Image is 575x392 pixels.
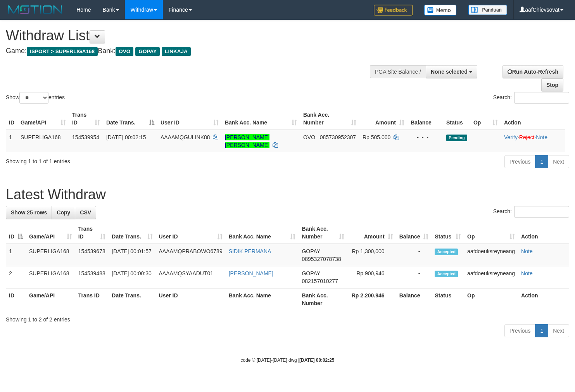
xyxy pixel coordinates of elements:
span: 154539954 [72,134,99,140]
a: 1 [535,324,548,337]
span: Accepted [435,249,458,255]
a: Reject [519,134,535,140]
a: SIDIK PERMANA [229,248,271,254]
a: CSV [75,206,96,219]
th: Amount: activate to sort column ascending [347,222,396,244]
input: Search: [514,206,569,218]
th: Game/API: activate to sort column ascending [26,222,75,244]
th: Status [432,288,464,311]
a: Next [548,324,569,337]
th: Action [501,108,565,130]
th: User ID: activate to sort column ascending [157,108,222,130]
td: 1 [6,130,17,152]
a: Note [521,270,533,276]
td: Rp 900,946 [347,266,396,288]
small: code © [DATE]-[DATE] dwg | [241,357,335,363]
span: GOPAY [135,47,160,56]
span: Copy [57,209,70,216]
a: Next [548,155,569,168]
td: SUPERLIGA168 [26,266,75,288]
span: OVO [303,134,315,140]
th: Date Trans.: activate to sort column descending [103,108,157,130]
span: ISPORT > SUPERLIGA168 [27,47,98,56]
th: Rp 2.200.946 [347,288,396,311]
h1: Latest Withdraw [6,187,569,202]
th: Game/API: activate to sort column ascending [17,108,69,130]
span: Rp 505.000 [363,134,390,140]
th: Trans ID: activate to sort column ascending [69,108,103,130]
a: Note [536,134,547,140]
td: SUPERLIGA168 [17,130,69,152]
div: PGA Site Balance / [370,65,426,78]
th: Bank Acc. Name: activate to sort column ascending [222,108,300,130]
img: Button%20Memo.svg [424,5,457,16]
span: Show 25 rows [11,209,47,216]
td: 1 [6,244,26,266]
td: [DATE] 00:00:30 [109,266,155,288]
span: CSV [80,209,91,216]
td: - [396,244,432,266]
th: Bank Acc. Number: activate to sort column ascending [299,222,347,244]
span: None selected [431,69,468,75]
th: Action [518,288,569,311]
a: Show 25 rows [6,206,52,219]
a: Previous [504,324,535,337]
th: Bank Acc. Number [299,288,347,311]
strong: [DATE] 00:02:25 [299,357,334,363]
span: Pending [446,135,467,141]
td: SUPERLIGA168 [26,244,75,266]
th: Trans ID: activate to sort column ascending [75,222,109,244]
td: Rp 1,300,000 [347,244,396,266]
th: Bank Acc. Name [226,288,299,311]
span: GOPAY [302,270,320,276]
td: AAAAMQSYAADUT01 [156,266,226,288]
div: Showing 1 to 2 of 2 entries [6,313,569,323]
th: ID [6,108,17,130]
img: panduan.png [468,5,507,15]
th: Game/API [26,288,75,311]
td: 2 [6,266,26,288]
th: Balance [396,288,432,311]
th: Bank Acc. Name: activate to sort column ascending [226,222,299,244]
th: Op: activate to sort column ascending [464,222,518,244]
img: Feedback.jpg [374,5,413,16]
a: Copy [52,206,75,219]
label: Search: [493,206,569,218]
a: [PERSON_NAME] [229,270,273,276]
a: [PERSON_NAME] [PERSON_NAME] [225,134,269,148]
th: User ID [156,288,226,311]
span: OVO [116,47,133,56]
th: ID [6,288,26,311]
th: Balance: activate to sort column ascending [396,222,432,244]
td: aafdoeuksreyneang [464,266,518,288]
th: Status [443,108,470,130]
th: Bank Acc. Number: activate to sort column ascending [300,108,359,130]
span: LINKAJA [162,47,191,56]
label: Search: [493,92,569,104]
span: AAAAMQGULINK88 [161,134,210,140]
th: ID: activate to sort column descending [6,222,26,244]
th: Status: activate to sort column ascending [432,222,464,244]
a: Note [521,248,533,254]
th: Trans ID [75,288,109,311]
label: Show entries [6,92,65,104]
span: GOPAY [302,248,320,254]
th: Date Trans. [109,288,155,311]
input: Search: [514,92,569,104]
span: Accepted [435,271,458,277]
td: 154539488 [75,266,109,288]
th: Action [518,222,569,244]
th: Balance [408,108,443,130]
th: User ID: activate to sort column ascending [156,222,226,244]
th: Date Trans.: activate to sort column ascending [109,222,155,244]
a: Run Auto-Refresh [502,65,563,78]
th: Amount: activate to sort column ascending [359,108,408,130]
span: Copy 085730952307 to clipboard [320,134,356,140]
td: · · [501,130,565,152]
span: Copy 0895327078738 to clipboard [302,256,341,262]
button: None selected [426,65,477,78]
a: Stop [541,78,563,92]
a: Verify [504,134,518,140]
span: Copy 082157010277 to clipboard [302,278,338,284]
th: Op [464,288,518,311]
